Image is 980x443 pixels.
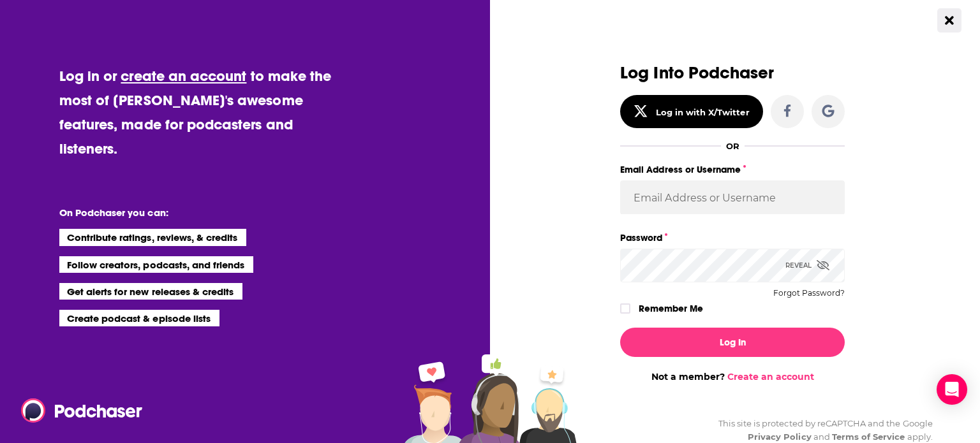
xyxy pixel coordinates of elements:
img: Podchaser - Follow, Share and Rate Podcasts [21,398,144,423]
button: Forgot Password? [773,289,845,298]
div: OR [726,141,739,151]
a: Create an account [727,371,814,382]
div: Open Intercom Messenger [937,374,967,405]
div: Reveal [785,249,829,282]
button: Close Button [937,8,961,33]
button: Log In [620,328,845,357]
label: Password [620,229,845,246]
input: Email Address or Username [620,180,845,215]
label: Email Address or Username [620,161,845,178]
button: Log in with X/Twitter [620,95,763,128]
li: Get alerts for new releases & credits [59,283,242,300]
a: Podchaser - Follow, Share and Rate Podcasts [21,398,133,423]
a: Privacy Policy [748,432,812,442]
h3: Log Into Podchaser [620,64,845,82]
li: Follow creators, podcasts, and friends [59,256,254,273]
label: Remember Me [639,300,703,317]
a: create an account [121,67,246,85]
li: On Podchaser you can: [59,207,315,219]
a: Terms of Service [832,432,905,442]
li: Contribute ratings, reviews, & credits [59,229,247,245]
div: Log in with X/Twitter [656,107,750,117]
div: Not a member? [620,371,845,382]
li: Create podcast & episode lists [59,310,219,326]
